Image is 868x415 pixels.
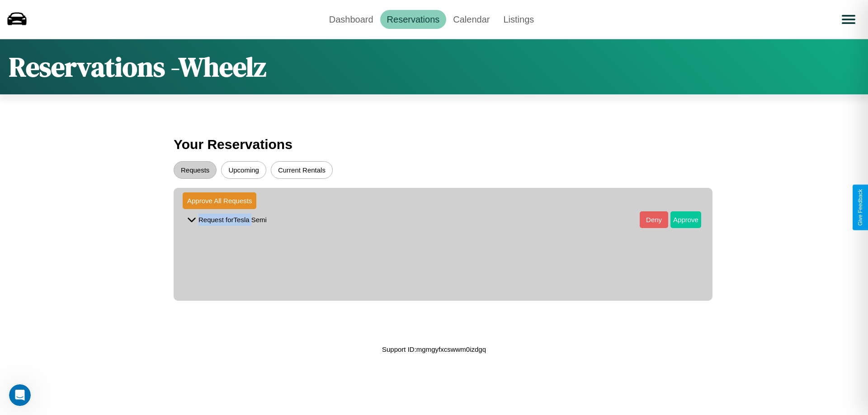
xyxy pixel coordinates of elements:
[322,10,380,29] a: Dashboard
[198,214,267,226] p: Request for Tesla Semi
[174,161,217,179] button: Requests
[271,161,333,179] button: Current Rentals
[174,132,694,157] h3: Your Reservations
[9,48,266,85] h1: Reservations - Wheelz
[183,192,256,209] button: Approve All Requests
[446,10,496,29] a: Calendar
[640,211,668,228] button: Deny
[382,343,486,355] p: Support ID: mgmgyfxcswwm0izdgq
[496,10,541,29] a: Listings
[836,7,861,32] button: Open menu
[380,10,447,29] a: Reservations
[9,384,31,406] iframe: Intercom live chat
[857,189,863,226] div: Give Feedback
[670,211,701,228] button: Approve
[221,161,266,179] button: Upcoming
